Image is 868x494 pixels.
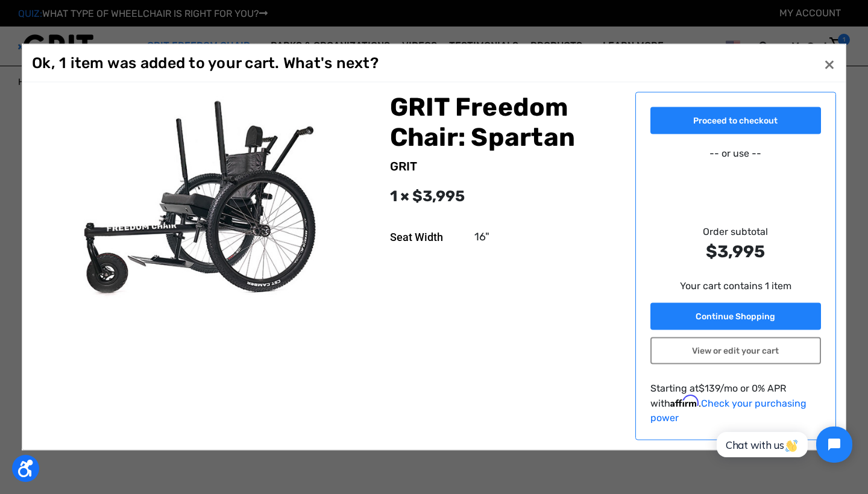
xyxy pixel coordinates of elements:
[390,92,621,153] h2: GRIT Freedom Chair: Spartan
[650,381,822,425] p: Starting at /mo or 0% APR with .
[824,52,835,75] span: ×
[650,279,822,293] p: Your cart contains 1 item
[650,398,807,424] a: Check your purchasing power - Learn more about Affirm Financing (opens in modal)
[650,166,822,190] iframe: PayPal-paypal
[650,303,822,330] a: Continue Shopping
[390,184,621,207] div: 1 × $3,995
[390,157,621,175] div: GRIT
[390,229,466,245] dt: Seat Width
[650,107,822,134] a: Proceed to checkout
[703,416,863,473] iframe: Tidio Chat
[650,146,822,161] p: -- or use --
[650,239,822,264] strong: $3,995
[46,92,376,311] img: GRIT Freedom Chair: Spartan
[699,383,720,394] span: $139
[670,395,699,407] span: Affirm
[650,225,822,264] div: Order subtotal
[650,337,822,364] a: View or edit your cart
[474,229,489,245] dd: 16"
[32,54,379,72] h1: Ok, 1 item was added to your cart. What's next?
